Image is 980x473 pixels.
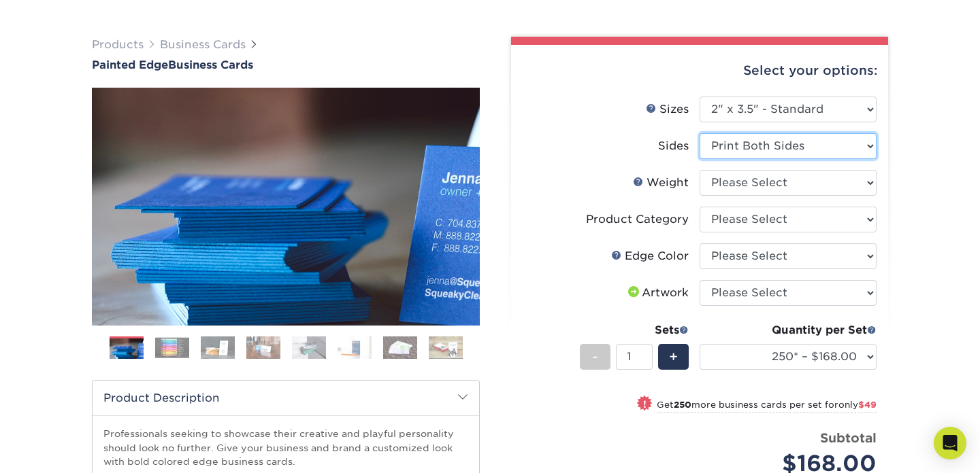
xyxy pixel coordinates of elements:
[110,332,144,366] img: Business Cards 01
[586,211,689,228] div: Product Category
[820,430,877,445] strong: Subtotal
[93,381,479,415] h2: Product Description
[338,336,372,360] img: Business Cards 06
[633,175,689,191] div: Weight
[522,45,877,97] div: Select your options:
[646,101,689,118] div: Sizes
[246,336,280,360] img: Business Cards 04
[160,38,246,51] a: Business Cards
[92,38,144,51] a: Products
[92,58,480,71] a: Painted EdgeBusiness Cards
[580,322,689,338] div: Sets
[658,138,689,154] div: Sides
[934,427,966,459] div: Open Intercom Messenger
[92,58,480,71] h1: Business Cards
[155,337,189,358] img: Business Cards 02
[292,336,326,360] img: Business Cards 05
[429,336,463,360] img: Business Cards 08
[838,400,877,410] span: only
[657,400,877,413] small: Get more business cards per set for
[669,347,678,367] span: +
[858,400,877,410] span: $49
[92,13,480,400] img: Painted Edge 01
[92,58,168,71] span: Painted Edge
[611,248,689,264] div: Edge Color
[383,336,417,360] img: Business Cards 07
[201,336,235,360] img: Business Cards 03
[674,400,691,410] strong: 250
[592,347,598,367] span: -
[625,285,689,301] div: Artwork
[700,322,877,338] div: Quantity per Set
[643,397,647,411] span: !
